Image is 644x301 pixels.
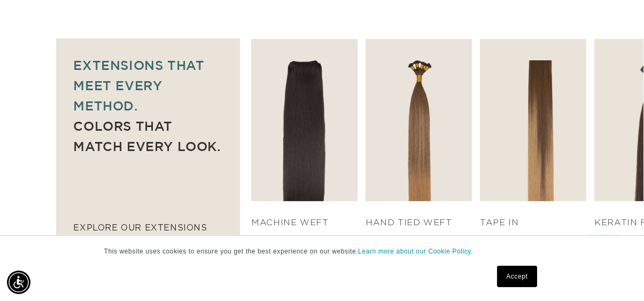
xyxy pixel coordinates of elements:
[74,55,223,75] p: Extensions that
[591,250,644,301] iframe: Chat Widget
[251,217,358,228] h4: Machine Weft
[366,39,472,228] div: 3 / 7
[104,247,540,256] p: This website uses cookies to ensure you get the best experience on our website.
[358,248,473,255] a: Learn more about our Cookie Policy.
[74,75,223,116] p: meet every method.
[480,39,586,228] div: 4 / 7
[366,217,472,228] h4: HAND TIED WEFT
[74,116,223,156] p: Colors that match every look.
[74,220,223,236] p: explore our extensions
[497,266,537,287] a: Accept
[480,217,586,228] h4: TAPE IN
[7,271,30,294] div: Accessibility Menu
[251,39,358,228] div: 2 / 7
